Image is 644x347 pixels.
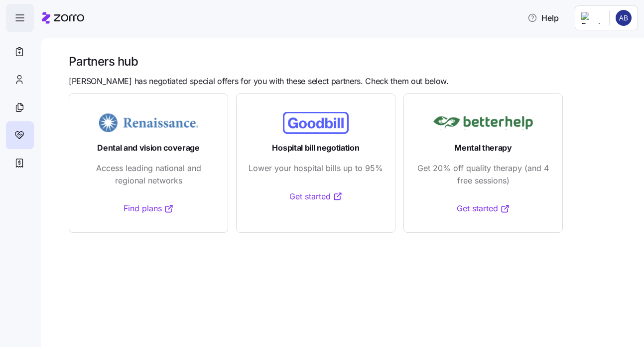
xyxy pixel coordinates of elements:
[289,190,343,203] a: Get started
[519,8,567,28] button: Help
[249,162,383,174] span: Lower your hospital bills up to 95%
[581,12,601,24] img: Employer logo
[527,12,559,24] span: Help
[272,142,359,154] span: Hospital bill negotiation
[454,142,512,154] span: Mental therapy
[69,54,630,69] h1: Partners hub
[616,10,632,26] img: 4ea88503b392467ac832a7af8db086d9
[97,142,200,154] span: Dental and vision coverage
[81,162,216,187] span: Access leading national and regional networks
[124,202,174,215] a: Find plans
[457,202,510,215] a: Get started
[69,75,449,87] span: [PERSON_NAME] has negotiated special offers for you with these select partners. Check them out be...
[416,162,550,187] span: Get 20% off quality therapy (and 4 free sessions)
